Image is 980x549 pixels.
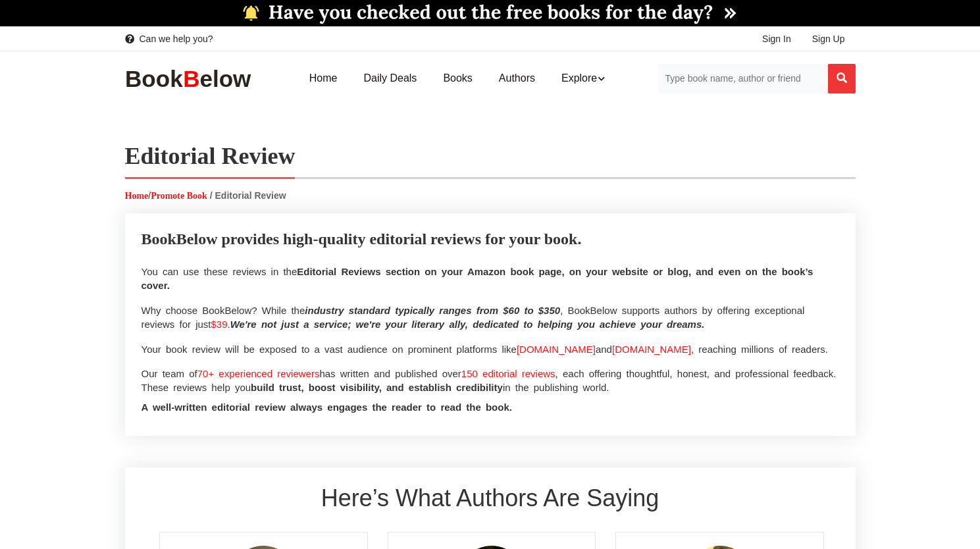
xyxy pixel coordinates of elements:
[142,367,839,395] p: Our team of has written and published over , each offering thoughtful, honest, and professional f...
[142,342,839,356] p: Your book review will be exposed to a vast audience on prominent platforms like and , reaching mi...
[151,191,207,201] a: Promote Book
[752,27,802,51] a: Sign In
[430,58,485,99] a: Books
[828,64,856,93] button: Search
[305,305,560,316] i: industry standard typically ranges from $60 to $350
[461,368,555,379] span: 150 editorial reviews
[350,58,430,99] a: Daily Deals
[125,32,213,45] a: Can we help you?
[762,34,791,44] span: Sign In
[296,58,351,99] a: Home
[210,190,286,201] span: / Editorial Review
[612,344,691,355] span: [DOMAIN_NAME]
[142,400,839,414] p: A well-written editorial review always engages the reader to read the book.
[211,319,228,330] span: $39
[251,382,503,393] span: build trust, boost visibility, and establish credibility
[548,58,618,99] a: Explore
[517,344,596,355] span: [DOMAIN_NAME]
[486,58,548,99] a: Authors
[142,484,839,512] h2: Here’s What Authors Are Saying
[125,189,856,203] p: /
[197,368,320,379] span: 70+ experienced reviewers
[125,191,149,201] a: Home
[142,265,839,293] p: You can use these reviews in the
[142,230,839,249] p: BookBelow provides high-quality editorial reviews for your book.
[230,319,705,330] i: We're not just a service; we're your literary ally, dedicated to helping you achieve your dreams.
[658,64,828,93] input: Search for Books
[802,27,856,51] a: Sign Up
[142,303,839,332] p: Why choose BookBelow? While the , BookBelow supports authors by offering exceptional reviews for ...
[142,266,813,291] span: Editorial Reviews section on your Amazon book page, on your website or blog, and even on the book...
[812,34,845,44] span: Sign Up
[125,142,296,179] h1: Editorial Review
[125,65,257,92] img: BookBelow Logo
